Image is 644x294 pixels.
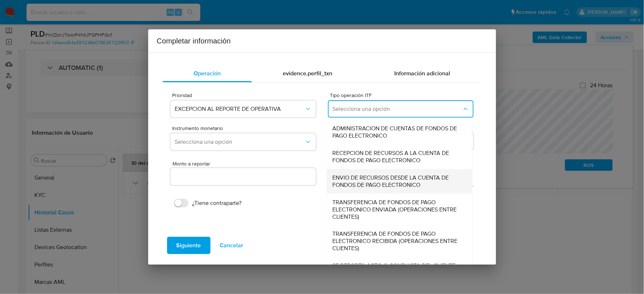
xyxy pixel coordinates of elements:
span: Siguiente [176,238,201,253]
span: Prioridad [173,93,318,98]
span: EXCEPCION AL REPORTE DE OPERATIVA [175,105,304,113]
button: Selecciona una opción [170,133,316,151]
span: Operación [194,69,221,77]
span: SE REPORTA ACTO O CONDUCTA DEL CLIENTE, NO EXISTE OPERACION RELACIONADA A REPORTAR [333,262,462,284]
input: ¿Tiene contraparte? [174,199,188,207]
h2: Completar información [157,35,487,47]
div: complementary-information [163,65,481,82]
span: ADMINISTRACION DE CUENTAS DE FONDOS DE PAGO ELECTRONICO [333,125,462,139]
button: EXCEPCION AL REPORTE DE OPERATIVA [170,100,316,118]
button: Siguiente [167,237,211,254]
span: Instrumento monetario [173,126,318,131]
span: Tipo operación ITF [330,93,475,98]
span: RECEPCION DE RECURSOS A LA CUENTA DE FONDOS DE PAGO ELECTRONICO [333,150,462,164]
span: TRANSFERENCIA DE FONDOS DE PAGO ELECTRONICO ENVIADA (OPERACIONES ENTRE CLIENTES) [333,199,462,220]
span: evidence.perfil_txn [283,69,332,77]
span: ENVIO DE RECURSOS DESDE LA CUENTA DE FONDOS DE PAGO ELECTRONICO [333,174,462,189]
ul: Tipo operación ITF [327,120,472,289]
span: Selecciona una opción [332,105,462,113]
span: TRANSFERENCIA DE FONDOS DE PAGO ELECTRONICO RECIBIDA (OPERACIONES ENTRE CLIENTES) [333,231,462,252]
span: ¿Tiene contraparte? [192,199,241,207]
span: Monto a reportar [173,161,318,167]
span: Selecciona una opción [175,138,304,146]
button: Selecciona una opción [328,100,473,118]
button: Cancelar [211,237,253,254]
span: Información adicional [394,69,450,77]
span: Cancelar [220,238,244,253]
